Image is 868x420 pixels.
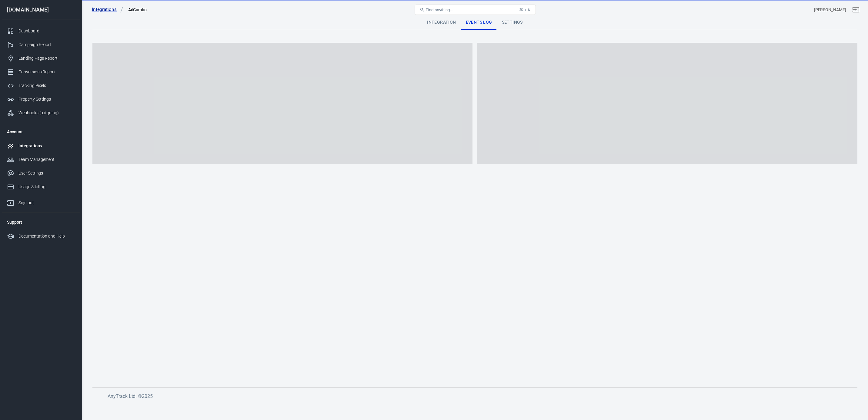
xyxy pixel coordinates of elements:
[18,69,75,75] div: Conversions Report
[422,15,461,30] div: Integration
[2,38,80,52] a: Campaign Report
[2,52,80,65] a: Landing Page Report
[849,2,863,17] a: Sign out
[497,15,528,30] div: Settings
[18,170,75,176] div: User Settings
[2,7,80,12] div: [DOMAIN_NAME]
[18,82,75,89] div: Tracking Pixels
[2,92,80,106] a: Property Settings
[18,156,75,163] div: Team Management
[2,194,80,210] a: Sign out
[415,5,536,15] button: Find anything...⌘ + K
[426,8,453,12] span: Find anything...
[2,166,80,180] a: User Settings
[18,110,75,116] div: Webhooks (outgoing)
[18,200,75,206] div: Sign out
[128,7,147,13] div: AdCombo
[2,106,80,120] a: Webhooks (outgoing)
[18,233,75,239] div: Documentation and Help
[2,125,80,139] li: Account
[2,153,80,166] a: Team Management
[2,79,80,92] a: Tracking Pixels
[2,180,80,194] a: Usage & billing
[2,215,80,229] li: Support
[18,28,75,34] div: Dashboard
[18,42,75,48] div: Campaign Report
[814,7,846,13] div: Account id: 8mMXLX3l
[2,65,80,79] a: Conversions Report
[18,96,75,102] div: Property Settings
[2,139,80,153] a: Integrations
[18,143,75,149] div: Integrations
[2,24,80,38] a: Dashboard
[519,8,530,12] div: ⌘ + K
[18,55,75,62] div: Landing Page Report
[108,392,562,400] h6: AnyTrack Ltd. © 2025
[18,184,75,190] div: Usage & billing
[92,6,123,13] a: Integrations
[461,15,497,30] div: Events Log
